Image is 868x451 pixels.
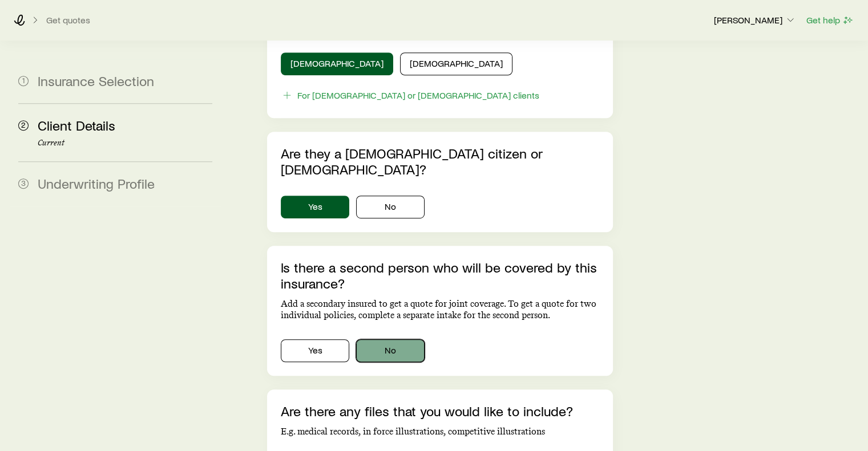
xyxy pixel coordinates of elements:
button: Get quotes [46,15,91,26]
span: Insurance Selection [38,72,154,89]
button: Yes [281,339,349,362]
p: Current [38,139,212,148]
button: No [356,196,425,218]
button: For [DEMOGRAPHIC_DATA] or [DEMOGRAPHIC_DATA] clients [281,89,540,102]
button: [DEMOGRAPHIC_DATA] [400,52,512,75]
p: Add a secondary insured to get a quote for joint coverage. To get a quote for two individual poli... [281,298,599,321]
span: 1 [18,76,29,86]
span: Client Details [38,117,115,133]
p: [PERSON_NAME] [714,14,796,26]
span: 3 [18,178,29,189]
button: Get help [806,14,854,27]
span: 2 [18,120,29,131]
p: Are there any files that you would like to include? [281,403,599,419]
button: [PERSON_NAME] [713,14,797,27]
p: E.g. medical records, in force illustrations, competitive illustrations [281,426,599,437]
div: For [DEMOGRAPHIC_DATA] or [DEMOGRAPHIC_DATA] clients [297,90,539,101]
p: Are they a [DEMOGRAPHIC_DATA] citizen or [DEMOGRAPHIC_DATA]? [281,145,599,177]
p: Is there a second person who will be covered by this insurance? [281,259,599,291]
button: Yes [281,196,349,218]
button: No [356,339,425,362]
span: Underwriting Profile [38,175,155,192]
button: [DEMOGRAPHIC_DATA] [281,52,393,75]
